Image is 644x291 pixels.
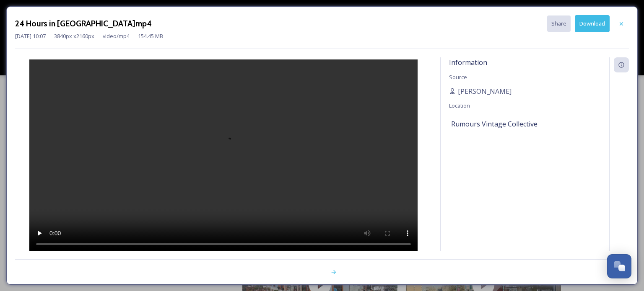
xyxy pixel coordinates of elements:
span: [PERSON_NAME] [458,86,512,96]
span: Information [449,58,487,67]
button: Download [575,15,610,32]
span: Rumours Vintage Collective [451,119,538,129]
h3: 24 Hours in [GEOGRAPHIC_DATA]mp4 [15,18,152,30]
span: video/mp4 [103,32,130,40]
span: [DATE] 10:07 [15,32,46,40]
span: Source [449,73,467,81]
button: Open Chat [607,254,631,278]
span: Location [449,102,470,109]
span: 154.45 MB [138,32,163,40]
button: Share [547,15,571,32]
span: 3840 px x 2160 px [54,32,94,40]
